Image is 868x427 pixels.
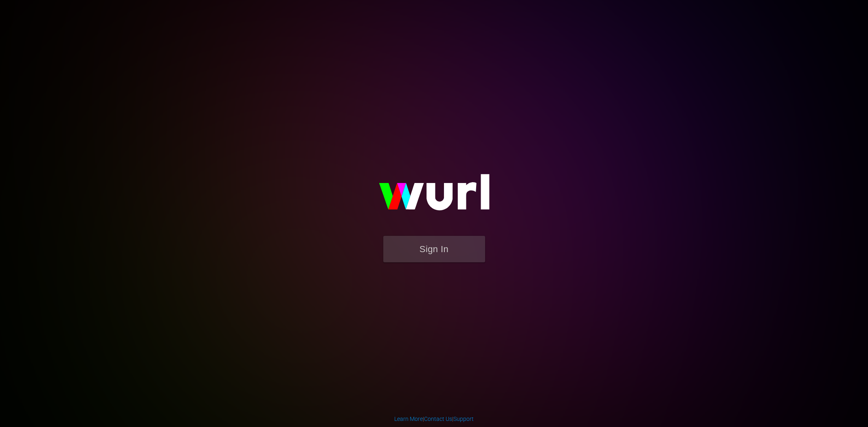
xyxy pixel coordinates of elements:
div: | | [394,415,474,423]
a: Learn More [394,416,423,422]
a: Support [453,416,474,422]
img: wurl-logo-on-black-223613ac3d8ba8fe6dc639794a292ebdb59501304c7dfd60c99c58986ef67473.svg [353,157,516,235]
a: Contact Us [424,416,452,422]
button: Sign In [383,236,485,262]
